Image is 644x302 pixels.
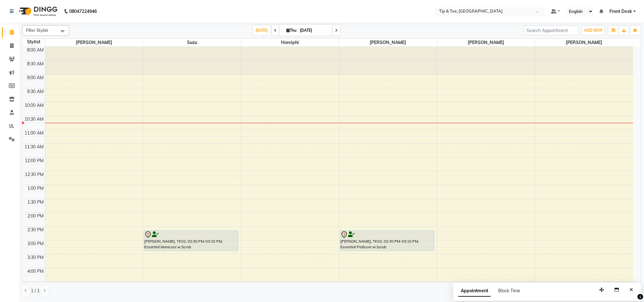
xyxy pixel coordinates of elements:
[498,288,520,294] span: Block Time
[26,199,45,206] div: 1:30 PM
[609,8,632,15] span: Front Desk
[26,268,45,275] div: 4:00 PM
[23,144,45,150] div: 11:30 AM
[26,213,45,219] div: 2:00 PM
[582,26,604,35] button: ADD NEW
[24,157,45,164] div: 12:00 PM
[524,25,579,35] input: Search Appointment
[26,61,45,67] div: 8:30 AM
[340,231,434,251] div: [PERSON_NAME], TK02, 02:30 PM-03:15 PM, Essential Pedicure w Scrub
[144,231,238,251] div: [PERSON_NAME], TK02, 02:30 PM-03:15 PM, Essential Manicure w Scrub
[143,39,241,47] span: Suzu
[285,28,298,33] span: Thu
[22,39,45,45] div: Stylist
[69,3,97,20] b: 08047224946
[23,130,45,136] div: 11:00 AM
[26,282,45,288] div: 4:30 PM
[26,254,45,261] div: 3:30 PM
[45,39,143,47] span: [PERSON_NAME]
[253,25,270,35] span: [DATE]
[241,39,339,47] span: Horeiphi
[339,39,437,47] span: [PERSON_NAME]
[16,3,59,20] img: logo
[627,285,636,295] button: Close
[26,227,45,233] div: 2:30 PM
[24,171,45,178] div: 12:30 PM
[26,240,45,247] div: 3:00 PM
[23,116,45,123] div: 10:30 AM
[26,28,48,33] span: Filter Stylist
[437,39,535,47] span: [PERSON_NAME]
[458,285,491,297] span: Appointment
[26,47,45,53] div: 8:00 AM
[584,28,603,33] span: ADD NEW
[26,185,45,192] div: 1:00 PM
[31,288,40,294] span: 1 / 1
[23,102,45,109] div: 10:00 AM
[298,26,329,35] input: 2025-09-04
[535,39,633,47] span: [PERSON_NAME]
[26,74,45,81] div: 9:00 AM
[26,88,45,95] div: 9:30 AM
